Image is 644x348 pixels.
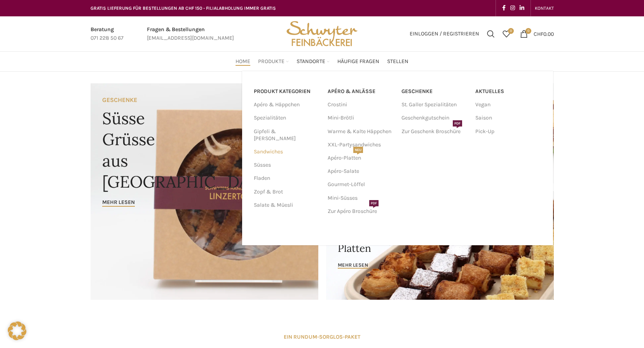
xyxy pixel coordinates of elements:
[236,58,250,65] span: Home
[337,58,379,65] span: Häufige Fragen
[258,54,289,69] a: Produkte
[328,111,394,125] a: Mini-Brötli
[284,16,360,51] img: Bäckerei Schwyter
[475,125,541,138] a: Pick-Up
[401,98,468,111] a: St. Galler Spezialitäten
[254,199,318,212] a: Salate & Müesli
[499,26,514,42] a: 0
[453,120,462,127] span: PDF
[535,0,554,16] a: KONTAKT
[525,28,531,34] span: 0
[475,85,541,98] a: Aktuelles
[328,98,394,111] a: Crostini
[328,138,394,151] a: XXL-Partysandwiches
[254,85,318,98] a: PRODUKT KATEGORIEN
[531,0,558,16] div: Secondary navigation
[387,54,408,69] a: Stellen
[410,31,479,37] span: Einloggen / Registrieren
[297,58,325,65] span: Standorte
[401,125,468,138] a: Zur Geschenk BroschürePDF
[475,98,541,111] a: Vegan
[254,158,318,172] a: Süsses
[401,111,468,125] a: Geschenkgutschein
[328,192,394,205] a: Mini-Süsses
[353,147,363,153] span: NEU
[91,83,318,300] a: Banner link
[517,3,527,14] a: Linkedin social link
[254,185,318,199] a: Zopf & Brot
[516,26,558,42] a: 0 CHF0.00
[87,54,558,69] div: Main navigation
[387,58,408,65] span: Stellen
[328,178,394,191] a: Gourmet-Löffel
[254,98,318,111] a: Apéro & Häppchen
[254,111,318,125] a: Spezialitäten
[297,54,330,69] a: Standorte
[326,191,554,300] a: Banner link
[236,54,250,69] a: Home
[254,145,318,158] a: Sandwiches
[91,25,124,43] a: Infobox link
[401,85,468,98] a: Geschenke
[534,30,554,37] bdi: 0.00
[483,26,499,42] a: Suchen
[499,26,514,42] div: Meine Wunschliste
[535,5,554,11] span: KONTAKT
[284,30,360,37] a: Site logo
[475,111,541,125] a: Saison
[406,26,483,42] a: Einloggen / Registrieren
[508,28,514,34] span: 0
[534,30,543,37] span: CHF
[91,5,276,11] span: GRATIS LIEFERUNG FÜR BESTELLUNGEN AB CHF 150 - FILIALABHOLUNG IMMER GRATIS
[258,58,284,65] span: Produkte
[508,3,517,14] a: Instagram social link
[254,172,318,185] a: Fladen
[328,165,394,178] a: Apéro-Salate
[328,151,394,165] a: Apéro-PlattenNEU
[369,200,379,206] span: PDF
[328,125,394,138] a: Warme & Kalte Häppchen
[337,54,379,69] a: Häufige Fragen
[147,25,234,43] a: Infobox link
[328,205,394,218] a: Zur Apéro BroschürePDF
[328,85,394,98] a: APÉRO & ANLÄSSE
[254,125,318,145] a: Gipfeli & [PERSON_NAME]
[500,3,508,14] a: Facebook social link
[284,334,360,340] strong: EIN RUNDUM-SORGLOS-PAKET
